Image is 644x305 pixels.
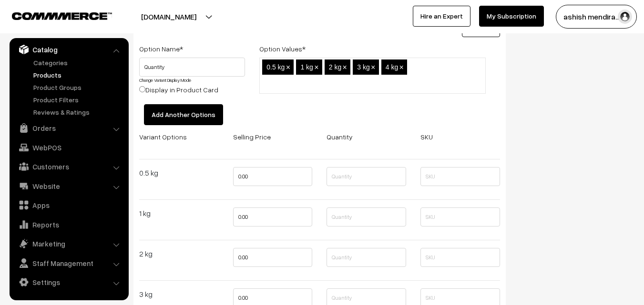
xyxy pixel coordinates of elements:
a: Products [31,70,125,80]
input: Price [233,248,313,267]
input: SKU [420,167,500,186]
a: Categories [31,58,125,68]
img: COMMMERCE [12,12,112,20]
span: × [286,63,290,71]
label: Display in Product Card [139,85,218,95]
div: 1 kg [139,207,219,219]
a: Product Groups [31,82,125,92]
a: My Subscription [479,6,544,27]
a: Settings [12,274,125,291]
a: Orders [12,119,125,137]
a: Staff Management [12,255,125,272]
a: Reviews & Ratings [31,107,125,117]
label: Quantity [327,132,353,142]
span: 2 kg [329,63,341,71]
label: SKU [420,132,433,142]
label: Option Name [139,44,183,54]
span: 1 kg [300,63,313,71]
input: Quantity [327,248,406,267]
button: [DOMAIN_NAME] [108,5,230,29]
div: 2 kg [139,248,219,259]
div: 3 kg [139,288,219,300]
img: user [618,10,632,24]
a: Marketing [12,235,125,252]
span: 0.5 kg [266,63,285,71]
input: SKU [420,207,500,226]
input: Quantity [327,207,406,226]
input: Option Name [139,58,245,77]
a: Customers [12,158,125,175]
input: Price [233,167,313,186]
div: 0.5 kg [139,167,219,178]
span: × [371,63,375,71]
a: Change Variant Display Mode [139,77,191,83]
label: Variant Options [139,132,187,142]
label: Option Values [259,44,306,54]
button: ashish mendira… [556,5,637,29]
a: Hire an Expert [413,6,470,27]
a: Apps [12,197,125,214]
span: × [399,63,404,71]
button: Add Another Options [144,104,223,125]
input: Quantity [327,167,406,186]
span: × [314,63,318,71]
input: Price [233,207,313,226]
label: Selling Price [233,132,271,142]
input: SKU [420,248,500,267]
a: Product Filters [31,95,125,105]
span: 4 kg [386,63,398,71]
a: WebPOS [12,139,125,156]
span: × [343,63,347,71]
a: Reports [12,216,125,233]
a: Catalog [12,41,125,58]
input: Display in Product Card [139,86,145,92]
span: 3 kg [357,63,369,71]
a: Website [12,177,125,195]
a: COMMMERCE [12,10,95,21]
